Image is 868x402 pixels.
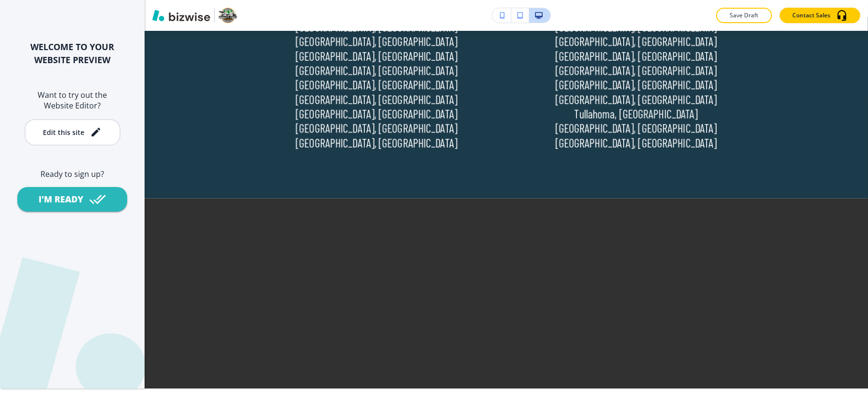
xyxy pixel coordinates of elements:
[15,90,129,111] h6: Want to try out the Website Editor?
[535,93,737,107] p: [GEOGRAPHIC_DATA], [GEOGRAPHIC_DATA]
[276,64,478,78] p: [GEOGRAPHIC_DATA], [GEOGRAPHIC_DATA]
[276,121,478,136] p: [GEOGRAPHIC_DATA], [GEOGRAPHIC_DATA]
[780,8,860,23] button: Contact Sales
[39,193,83,205] div: I'M READY
[43,129,84,136] div: Edit this site
[276,49,478,64] p: [GEOGRAPHIC_DATA], [GEOGRAPHIC_DATA]
[276,107,478,121] p: [GEOGRAPHIC_DATA], [GEOGRAPHIC_DATA]
[276,136,478,150] p: [GEOGRAPHIC_DATA], [GEOGRAPHIC_DATA]
[276,93,478,107] p: [GEOGRAPHIC_DATA], [GEOGRAPHIC_DATA]
[15,169,129,179] h6: Ready to sign up?
[716,8,772,23] button: Save Draft
[535,121,737,136] p: [GEOGRAPHIC_DATA], [GEOGRAPHIC_DATA]
[535,107,737,121] p: Tullahoma, [GEOGRAPHIC_DATA]
[17,187,127,212] button: I'M READY
[729,11,760,20] p: Save Draft
[219,8,237,23] img: Your Logo
[535,78,737,93] p: [GEOGRAPHIC_DATA], [GEOGRAPHIC_DATA]
[792,11,830,20] p: Contact Sales
[535,35,737,49] p: [GEOGRAPHIC_DATA], [GEOGRAPHIC_DATA]
[535,64,737,78] p: [GEOGRAPHIC_DATA], [GEOGRAPHIC_DATA]
[152,10,210,21] img: Bizwise Logo
[535,49,737,64] p: [GEOGRAPHIC_DATA], [GEOGRAPHIC_DATA]
[276,35,478,49] p: [GEOGRAPHIC_DATA], [GEOGRAPHIC_DATA]
[25,119,120,146] button: Edit this site
[535,136,737,150] p: [GEOGRAPHIC_DATA], [GEOGRAPHIC_DATA]
[276,78,478,93] p: [GEOGRAPHIC_DATA], [GEOGRAPHIC_DATA]
[15,40,129,67] h2: WELCOME TO YOUR WEBSITE PREVIEW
